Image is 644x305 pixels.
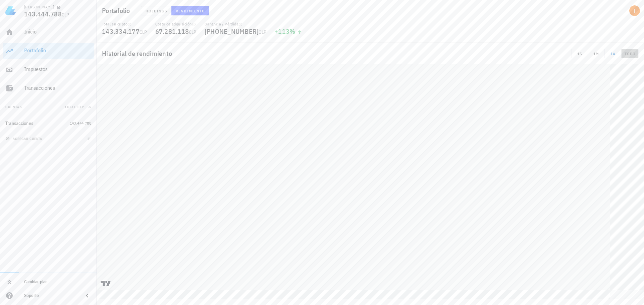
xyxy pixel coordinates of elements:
div: Total en cripto [102,21,147,27]
button: TODO [622,49,639,58]
span: CLP [189,29,197,35]
button: CuentasTotal CLP [3,99,94,115]
span: CLP [259,29,266,35]
span: CLP [62,12,69,18]
span: 143.444.788 [24,9,62,18]
div: Transacciones [24,85,91,91]
div: Costo de adquisición [155,21,197,27]
a: Charting by TradingView [100,280,112,287]
span: 1M [591,51,602,56]
button: 1A [605,49,622,58]
h1: Portafolio [102,5,133,16]
button: agregar cuenta [4,135,45,142]
span: % [289,27,295,36]
div: Historial de rendimiento [97,43,644,64]
div: [PERSON_NAME] [24,4,54,10]
div: Ganancia / Pérdida [205,21,266,27]
a: Inicio [3,24,94,40]
div: avatar [629,5,640,16]
span: 1A [607,51,619,56]
span: Rendimiento [175,8,205,13]
div: Inicio [24,28,91,35]
div: Transacciones [5,121,33,126]
div: Portafolio [24,47,91,54]
span: Total CLP [65,105,85,109]
button: Holdings [141,6,172,15]
button: 1M [588,49,605,58]
span: Holdings [145,8,167,13]
span: 143.334.177 [102,27,140,36]
button: 1S [571,49,588,58]
a: Transacciones 143.444.788 [3,115,94,131]
button: Rendimiento [171,6,209,15]
a: Impuestos [3,62,94,78]
span: 1S [574,51,585,56]
span: TODO [624,51,636,56]
span: agregar cuenta [7,137,42,141]
a: Transacciones [3,80,94,96]
div: Soporte [24,293,78,298]
div: Impuestos [24,66,91,72]
span: CLP [140,29,147,35]
img: LedgiFi [5,5,16,16]
span: 143.444.788 [70,121,91,126]
div: +113 [274,28,302,35]
span: 67.281.118 [155,27,189,36]
a: Portafolio [3,43,94,59]
div: Cambiar plan [24,279,91,285]
span: [PHONE_NUMBER] [205,27,259,36]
